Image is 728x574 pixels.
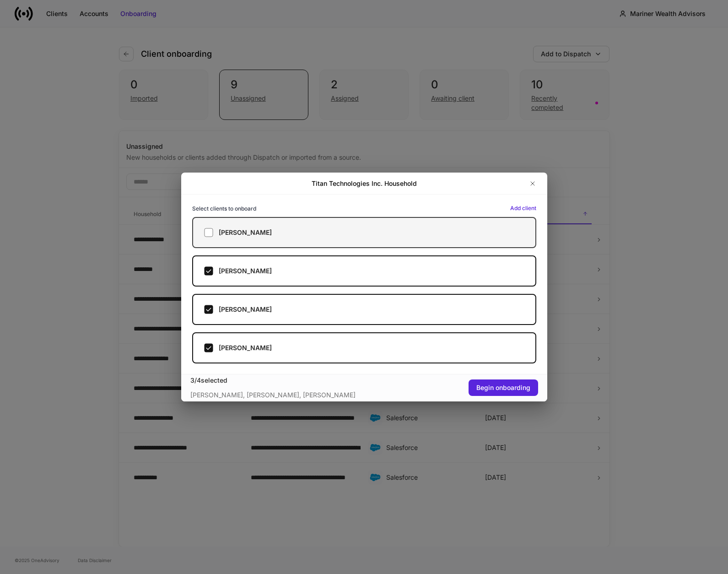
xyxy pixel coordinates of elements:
button: Begin onboarding [469,379,538,396]
h5: [PERSON_NAME] [219,343,272,352]
label: [PERSON_NAME] [192,294,536,325]
h6: Select clients to onboard [192,204,256,213]
h5: [PERSON_NAME] [219,228,272,237]
div: 3 / 4 selected [190,376,364,385]
h5: [PERSON_NAME] [219,305,272,314]
div: Begin onboarding [476,383,530,392]
div: [PERSON_NAME], [PERSON_NAME], [PERSON_NAME] [190,385,364,400]
label: [PERSON_NAME] [192,332,536,363]
h5: [PERSON_NAME] [219,266,272,276]
h2: Titan Technologies Inc. Household [312,179,417,188]
button: Add client [510,204,536,213]
label: [PERSON_NAME] [192,217,536,248]
label: [PERSON_NAME] [192,255,536,287]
